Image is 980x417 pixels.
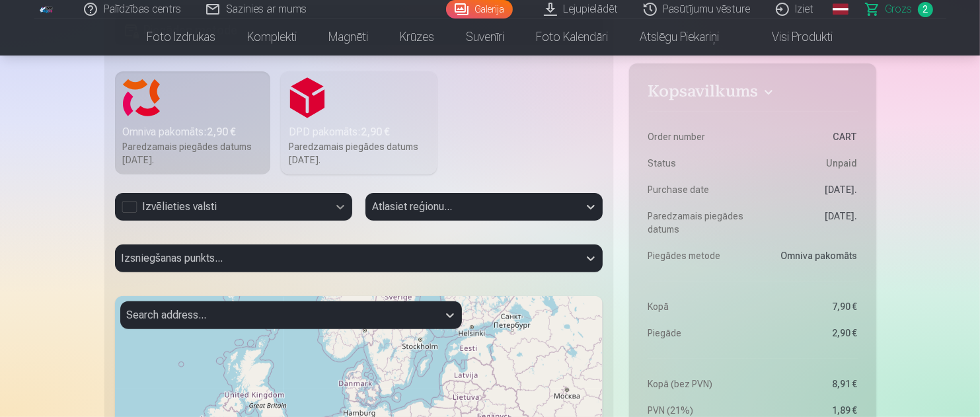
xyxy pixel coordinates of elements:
[827,157,858,170] span: Unpaid
[313,19,385,56] a: Magnēti
[648,249,746,262] dt: Piegādes metode
[648,377,746,391] dt: Kopā (bez PVN)
[648,404,746,417] dt: PVN (21%)
[289,140,429,167] div: Paredzamais piegādes datums [DATE].
[648,82,857,106] button: Kopsavilkums
[759,249,858,262] dd: Omniva pakomāts
[759,183,858,196] dd: [DATE].
[759,326,858,340] dd: 2,90 €
[123,124,263,140] div: Omniva pakomāts :
[123,140,263,167] div: Paredzamais piegādes datums [DATE].
[385,19,451,56] a: Krūzes
[40,5,54,13] img: /fa1
[759,130,858,143] dd: CART
[289,124,429,140] div: DPD pakomāts :
[918,2,933,17] span: 2
[648,130,746,143] dt: Order number
[735,19,849,56] a: Visi produkti
[759,377,858,391] dd: 8,91 €
[132,19,232,56] a: Foto izdrukas
[624,19,735,56] a: Atslēgu piekariņi
[648,157,746,170] dt: Status
[521,19,624,56] a: Foto kalendāri
[759,300,858,313] dd: 7,90 €
[759,209,858,236] dd: [DATE].
[648,209,746,236] dt: Paredzamais piegādes datums
[648,326,746,340] dt: Piegāde
[886,1,913,17] span: Grozs
[648,300,746,313] dt: Kopā
[648,183,746,196] dt: Purchase date
[451,19,521,56] a: Suvenīri
[759,404,858,417] dd: 1,89 €
[122,199,322,215] div: Izvēlieties valsti
[361,126,390,138] b: 2,90 €
[207,126,237,138] b: 2,90 €
[232,19,313,56] a: Komplekti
